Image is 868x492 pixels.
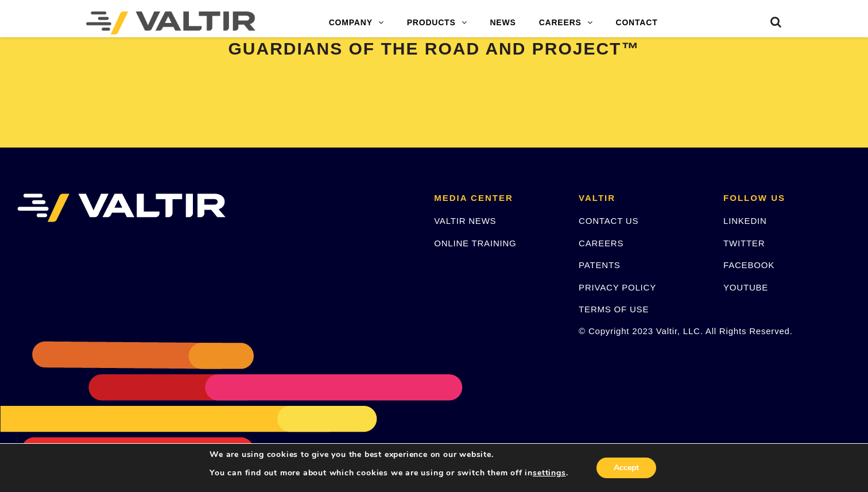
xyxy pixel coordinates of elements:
[579,193,706,203] h2: VALTIR
[723,282,768,292] a: YOUTUBE
[579,282,656,292] a: PRIVACY POLICY
[604,11,669,34] a: CONTACT
[723,216,767,226] a: LINKEDIN
[434,216,496,226] a: VALTIR NEWS
[723,193,851,203] h2: FOLLOW US
[478,11,527,34] a: NEWS
[528,11,604,34] a: CAREERS
[434,193,561,203] h2: MEDIA CENTER
[210,468,568,478] p: You can find out more about which cookies we are using or switch them off in .
[86,11,255,34] img: Valtir
[396,11,479,34] a: PRODUCTS
[533,468,565,478] button: settings
[579,216,638,226] a: CONTACT US
[317,11,396,34] a: COMPANY
[579,324,706,338] p: © Copyright 2023 Valtir, LLC. All Rights Reserved.
[579,304,649,314] a: TERMS OF USE
[579,260,621,270] a: PATENTS
[210,450,568,460] p: We are using cookies to give you the best experience on our website.
[17,193,226,222] img: VALTIR
[228,39,640,58] span: GUARDIANS OF THE ROAD AND PROJECT™
[579,238,623,248] a: CAREERS
[723,260,774,270] a: FACEBOOK
[723,238,765,248] a: TWITTER
[434,238,516,248] a: ONLINE TRAINING
[596,458,656,478] button: Accept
